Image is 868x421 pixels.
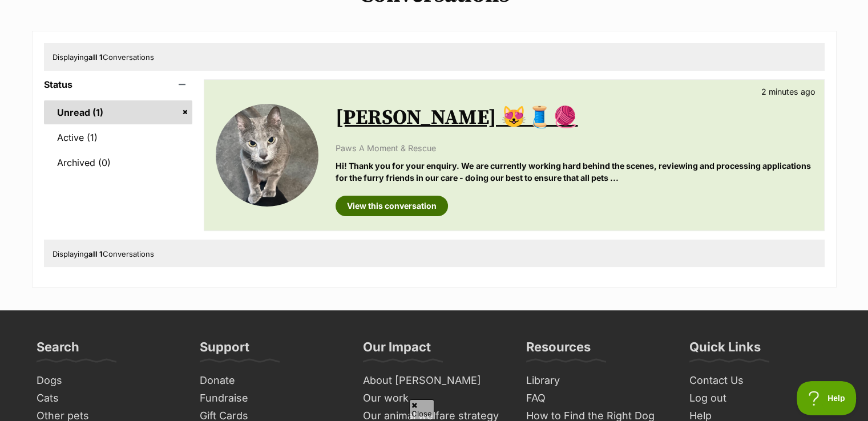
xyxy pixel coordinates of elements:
[363,339,431,362] h3: Our Impact
[53,249,154,258] span: Displaying Conversations
[685,372,837,390] a: Contact Us
[409,399,434,419] span: Close
[522,372,673,390] a: Library
[336,160,812,184] p: Hi! Thank you for your enquiry. We are currently working hard behind the scenes, reviewing and pr...
[44,79,193,90] header: Status
[336,105,578,131] a: [PERSON_NAME] 😻🧵🧶
[88,249,103,258] strong: all 1
[200,339,249,362] h3: Support
[216,104,318,207] img: Nikolai 😻🧵🧶
[522,390,673,407] a: FAQ
[685,390,837,407] a: Log out
[53,52,154,62] span: Displaying Conversations
[44,100,193,124] a: Unread (1)
[37,339,79,362] h3: Search
[88,52,103,62] strong: all 1
[195,372,347,390] a: Donate
[358,390,510,407] a: Our work
[358,372,510,390] a: About [PERSON_NAME]
[44,126,193,149] a: Active (1)
[32,390,184,407] a: Cats
[526,339,591,362] h3: Resources
[195,390,347,407] a: Fundraise
[797,381,857,415] iframe: Help Scout Beacon - Open
[336,196,448,216] a: View this conversation
[689,339,761,362] h3: Quick Links
[336,142,812,154] p: Paws A Moment & Rescue
[32,372,184,390] a: Dogs
[44,151,193,175] a: Archived (0)
[761,86,815,98] p: 2 minutes ago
